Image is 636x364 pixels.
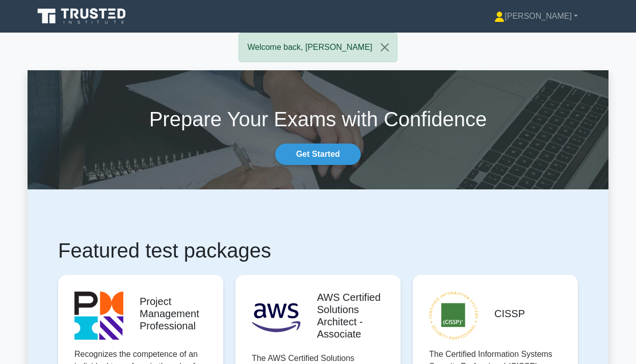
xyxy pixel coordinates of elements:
h1: Prepare Your Exams with Confidence [28,107,608,131]
h1: Featured test packages [58,238,578,263]
div: Welcome back, [PERSON_NAME] [238,33,397,62]
a: Get Started [275,144,361,165]
button: Close [373,33,397,62]
a: [PERSON_NAME] [470,6,602,26]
